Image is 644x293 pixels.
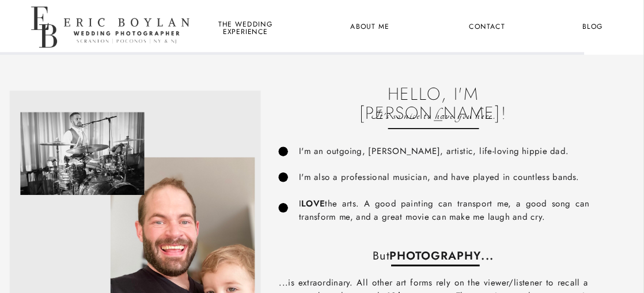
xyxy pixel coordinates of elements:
p: ... [283,247,585,260]
a: Blog [573,20,613,34]
a: Contact [467,20,507,34]
p: It's so nice to have you here. [359,107,507,124]
a: the wedding experience [216,20,275,34]
b: LOVE [301,198,325,210]
span: But [373,247,390,264]
b: PHOTOGRAPHY [390,247,482,264]
p: I the arts. A good painting can transport me, a good song can transform me, and a great movie can... [299,198,590,224]
a: About Me [344,20,396,34]
h1: Hello, I'm [PERSON_NAME]! [359,85,507,102]
p: I'm also a professional musician, and have played in countless bands. [299,171,593,184]
p: I'm an outgoing, [PERSON_NAME], artistic, life-loving hippie dad. [299,145,638,157]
